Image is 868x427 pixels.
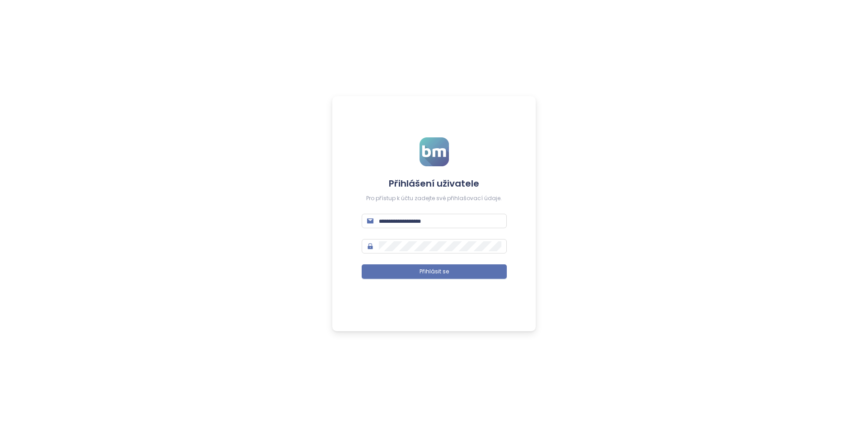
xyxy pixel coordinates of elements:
h4: Přihlášení uživatele [362,177,507,190]
button: Přihlásit se [362,264,507,279]
img: logo [420,137,449,166]
span: Přihlásit se [420,267,449,276]
span: mail [367,218,373,224]
span: lock [367,243,373,249]
div: Pro přístup k účtu zadejte své přihlašovací údaje. [362,194,507,203]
